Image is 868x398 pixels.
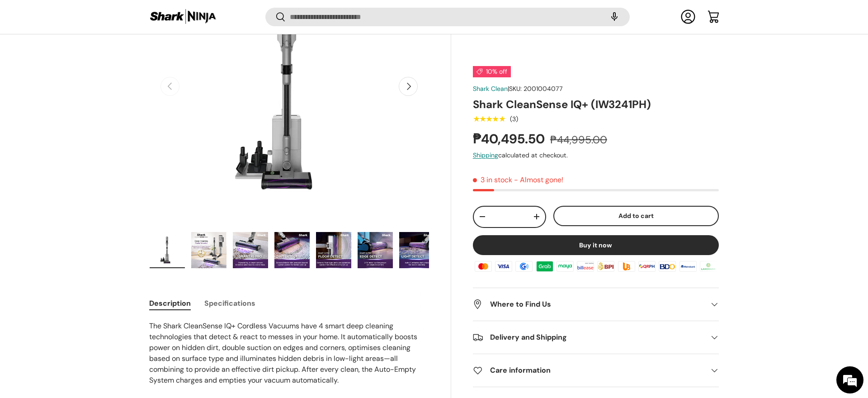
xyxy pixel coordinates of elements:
[473,299,704,310] h2: Where to Find Us
[473,66,511,77] span: 10% off
[204,293,255,313] button: Specifications
[535,260,555,273] img: grabpay
[149,321,429,386] p: The Shark CleanSense IQ+ Cordless Vacuums have 4 smart deep cleaning technologies that detect & r...
[149,8,217,26] img: Shark Ninja Philippines
[617,260,637,273] img: ubp
[508,85,563,93] span: |
[509,85,522,93] span: SKU:
[473,365,704,376] h2: Care information
[473,354,719,387] summary: Care information
[553,206,719,227] button: Add to cart
[576,260,595,273] img: billease
[473,321,719,354] summary: Delivery and Shipping
[473,260,493,273] img: master
[473,85,508,93] a: Shark Clean
[274,232,310,268] img: shark-cleansenseiq+-4-smart-iq-pro-dirt-detect-infographic-sharkninja-philippines
[514,260,534,273] img: gcash
[494,260,514,273] img: visa
[473,130,547,147] strong: ₱40,495.50
[600,7,629,27] speech-search-button: Search by voice
[473,235,719,255] button: Buy it now
[678,260,698,273] img: metrobank
[473,332,704,343] h2: Delivery and Shipping
[550,133,607,147] s: ₱44,995.00
[473,114,505,123] span: ★★★★★
[473,175,512,185] span: 3 in stock
[596,260,616,273] img: bpi
[555,260,575,273] img: maya
[149,293,191,313] button: Description
[698,260,718,273] img: landbank
[510,116,518,123] div: (3)
[316,232,351,268] img: shark-cleansenseiq+-4-smart-iq-pro-floor-detect-infographic-sharkninja-philippines
[524,85,563,93] span: 2001004077
[637,260,657,273] img: qrph
[191,232,226,268] img: shark-cleansenseiq+-4-smart-sensors-introductory-infographic-sharkninja-philippines
[473,288,719,321] summary: Where to Find Us
[514,175,563,185] p: - Almost gone!
[233,232,268,268] img: shark-cleansenseiq+-4-smart-iq-pro-infographic-sharkninja-philippines
[399,232,434,268] img: shark-cleansenseiq+-4-smart-iq-pro-light-detect-infographic-sharkninja-philippines
[150,232,185,268] img: shark-cleansense-auto-empty-dock-iw3241ae-full-view-sharkninja-philippines
[473,115,505,123] div: 5.0 out of 5.0 stars
[657,260,677,273] img: bdo
[358,232,393,268] img: shark-cleansenseiq+-4-smart-iq-pro-floor-edge-infographic-sharkninja-philippines
[473,151,498,159] a: Shipping
[473,97,719,111] h1: Shark CleanSense IQ+ (IW3241PH)
[473,151,719,160] div: calculated at checkout.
